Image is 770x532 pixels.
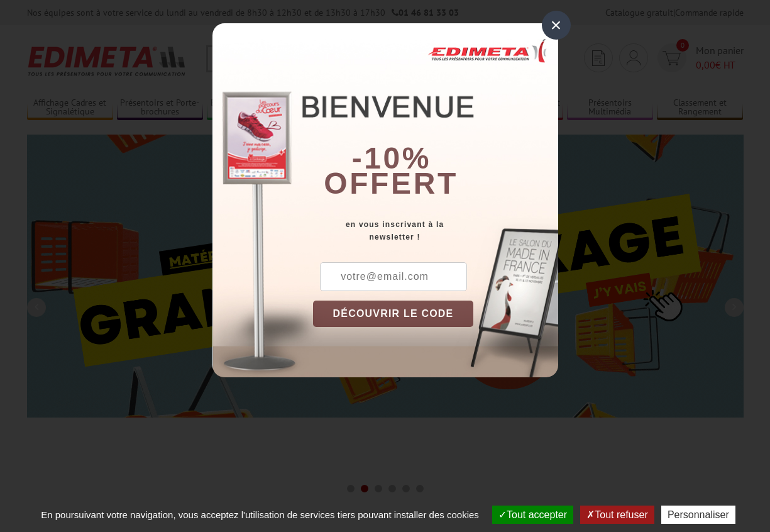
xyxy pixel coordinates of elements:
button: DÉCOUVRIR LE CODE [313,301,474,327]
button: Tout refuser [580,506,654,524]
b: -10% [352,141,431,175]
input: votre@email.com [320,262,467,291]
button: Personnaliser (fenêtre modale) [661,506,735,524]
div: en vous inscrivant à la newsletter ! [313,218,558,243]
font: offert [324,167,458,200]
div: × [542,11,571,40]
button: Tout accepter [492,506,573,524]
span: En poursuivant votre navigation, vous acceptez l'utilisation de services tiers pouvant installer ... [35,509,485,520]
